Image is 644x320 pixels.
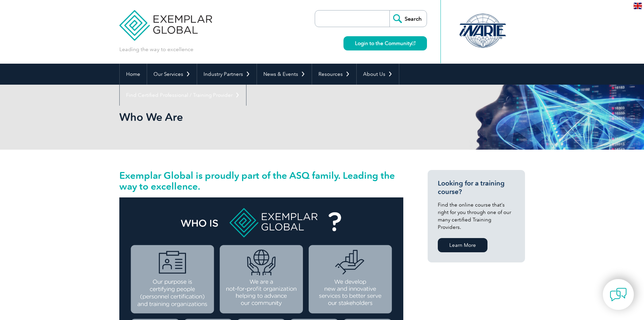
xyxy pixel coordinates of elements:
input: Search [389,10,427,27]
img: contact-chat.png [610,286,627,303]
a: News & Events [257,64,312,85]
h2: Exemplar Global is proudly part of the ASQ family. Leading the way to excellence. [119,170,403,192]
a: Learn More [438,238,487,252]
a: About Us [357,64,399,85]
p: Find the online course that’s right for you through one of our many certified Training Providers. [438,201,515,231]
a: Login to the Community [343,36,427,50]
p: Leading the way to excellence [119,46,193,53]
a: Find Certified Professional / Training Provider [120,85,246,106]
h3: Looking for a training course? [438,179,515,196]
h2: Who We Are [119,112,403,123]
a: Our Services [147,64,197,85]
a: Home [120,64,147,85]
img: en [634,3,642,9]
a: Resources [312,64,356,85]
img: open_square.png [412,41,415,45]
a: Industry Partners [197,64,257,85]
